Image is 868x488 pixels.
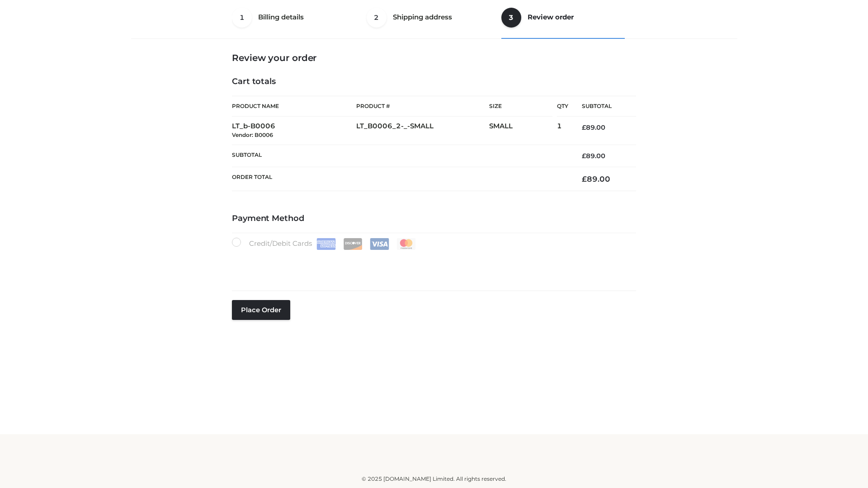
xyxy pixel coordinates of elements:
td: SMALL [489,117,557,145]
img: Discover [343,238,363,250]
img: Mastercard [396,238,416,250]
td: LT_B0006_2-_-SMALL [356,117,489,145]
span: £ [582,174,587,183]
bdi: 89.00 [582,174,610,183]
label: Credit/Debit Cards [232,238,417,250]
th: Product Name [232,96,356,117]
img: Amex [316,238,336,250]
small: Vendor: B0006 [232,131,273,138]
th: Subtotal [568,96,636,117]
span: £ [582,152,586,160]
th: Subtotal [232,145,568,167]
span: £ [582,123,586,131]
th: Qty [557,96,568,117]
bdi: 89.00 [582,123,605,131]
h3: Review your order [232,52,636,63]
div: © 2025 [DOMAIN_NAME] Limited. All rights reserved. [134,474,734,483]
h4: Payment Method [232,214,636,224]
td: 1 [557,117,568,145]
h4: Cart totals [232,77,636,87]
button: Place order [232,300,290,320]
bdi: 89.00 [582,152,605,160]
th: Size [489,96,552,117]
td: LT_b-B0006 [232,117,356,145]
th: Product # [356,96,489,117]
img: Visa [370,238,389,250]
iframe: Secure payment input frame [230,248,634,281]
th: Order Total [232,167,568,191]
